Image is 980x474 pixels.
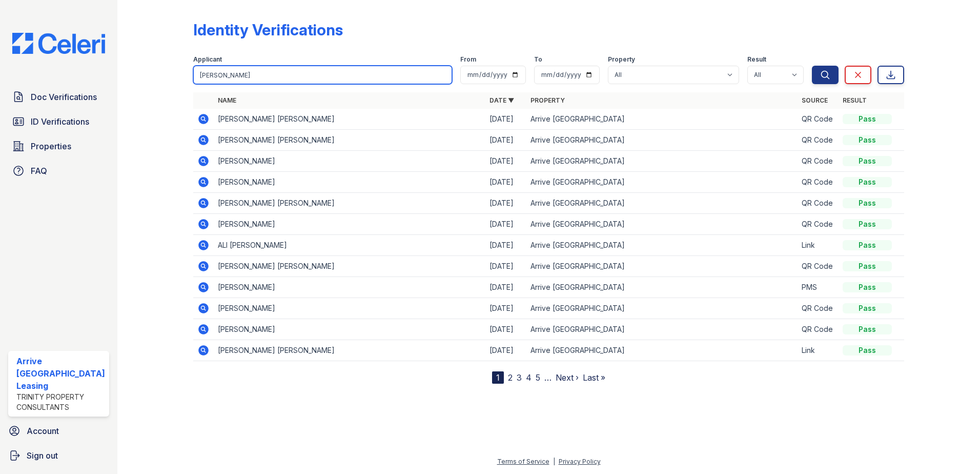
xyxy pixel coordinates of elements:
[193,66,453,84] input: Search by name or phone number
[843,261,892,271] div: Pass
[526,319,798,340] td: Arrive [GEOGRAPHIC_DATA]
[27,425,59,437] span: Account
[798,193,839,214] td: QR Code
[843,219,892,229] div: Pass
[485,319,526,340] td: [DATE]
[798,256,839,277] td: QR Code
[843,240,892,250] div: Pass
[526,372,532,383] a: 4
[526,151,798,172] td: Arrive [GEOGRAPHIC_DATA]
[27,449,58,462] span: Sign out
[526,298,798,319] td: Arrive [GEOGRAPHIC_DATA]
[214,277,485,298] td: [PERSON_NAME]
[218,96,236,104] a: Name
[8,161,109,181] a: FAQ
[31,140,71,152] span: Properties
[798,277,839,298] td: PMS
[31,165,47,177] span: FAQ
[798,319,839,340] td: QR Code
[843,114,892,124] div: Pass
[798,151,839,172] td: QR Code
[526,256,798,277] td: Arrive [GEOGRAPHIC_DATA]
[526,340,798,361] td: Arrive [GEOGRAPHIC_DATA]
[485,109,526,130] td: [DATE]
[485,340,526,361] td: [DATE]
[798,340,839,361] td: Link
[798,214,839,235] td: QR Code
[559,458,601,465] a: Privacy Policy
[526,277,798,298] td: Arrive [GEOGRAPHIC_DATA]
[517,372,522,383] a: 3
[526,214,798,235] td: Arrive [GEOGRAPHIC_DATA]
[193,21,343,39] div: Identity Verifications
[536,372,540,383] a: 5
[485,193,526,214] td: [DATE]
[798,130,839,151] td: QR Code
[843,282,892,292] div: Pass
[798,235,839,256] td: Link
[4,445,113,466] a: Sign out
[485,298,526,319] td: [DATE]
[16,392,105,412] div: Trinity Property Consultants
[843,156,892,166] div: Pass
[843,177,892,187] div: Pass
[843,303,892,313] div: Pass
[798,109,839,130] td: QR Code
[4,33,113,54] img: CE_Logo_Blue-a8612792a0a2168367f1c8372b55b34899dd931a85d93a1a3d3e32e68fde9ad4.png
[214,151,485,172] td: [PERSON_NAME]
[802,96,828,104] a: Source
[214,298,485,319] td: [PERSON_NAME]
[843,135,892,145] div: Pass
[556,372,579,383] a: Next ›
[508,372,513,383] a: 2
[526,193,798,214] td: Arrive [GEOGRAPHIC_DATA]
[492,371,504,384] div: 1
[843,324,892,334] div: Pass
[214,130,485,151] td: [PERSON_NAME] [PERSON_NAME]
[534,55,542,64] label: To
[16,355,105,392] div: Arrive [GEOGRAPHIC_DATA] Leasing
[193,55,222,64] label: Applicant
[843,345,892,355] div: Pass
[31,115,89,128] span: ID Verifications
[583,372,605,383] a: Last »
[8,111,109,132] a: ID Verifications
[608,55,635,64] label: Property
[8,87,109,107] a: Doc Verifications
[485,151,526,172] td: [DATE]
[526,172,798,193] td: Arrive [GEOGRAPHIC_DATA]
[485,277,526,298] td: [DATE]
[485,130,526,151] td: [DATE]
[8,136,109,156] a: Properties
[214,256,485,277] td: [PERSON_NAME] [PERSON_NAME]
[214,340,485,361] td: [PERSON_NAME] [PERSON_NAME]
[214,214,485,235] td: [PERSON_NAME]
[798,172,839,193] td: QR Code
[526,109,798,130] td: Arrive [GEOGRAPHIC_DATA]
[747,55,766,64] label: Result
[843,96,867,104] a: Result
[489,96,514,104] a: Date ▼
[843,198,892,208] div: Pass
[798,298,839,319] td: QR Code
[214,193,485,214] td: [PERSON_NAME] [PERSON_NAME]
[553,458,555,465] div: |
[4,421,113,441] a: Account
[485,214,526,235] td: [DATE]
[497,458,549,465] a: Terms of Service
[214,109,485,130] td: [PERSON_NAME] [PERSON_NAME]
[526,130,798,151] td: Arrive [GEOGRAPHIC_DATA]
[530,96,565,104] a: Property
[214,319,485,340] td: [PERSON_NAME]
[526,235,798,256] td: Arrive [GEOGRAPHIC_DATA]
[544,371,552,384] span: …
[31,91,97,103] span: Doc Verifications
[485,235,526,256] td: [DATE]
[460,55,476,64] label: From
[485,172,526,193] td: [DATE]
[485,256,526,277] td: [DATE]
[214,172,485,193] td: [PERSON_NAME]
[214,235,485,256] td: ALI [PERSON_NAME]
